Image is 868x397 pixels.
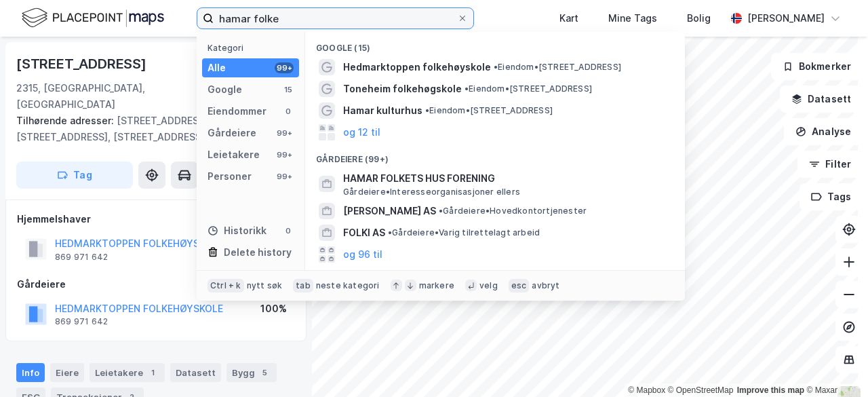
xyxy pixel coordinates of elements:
[146,366,159,379] div: 1
[90,363,165,382] div: Leietakere
[305,143,685,168] div: Gårdeiere (99+)
[343,124,380,140] button: og 12 til
[226,363,277,382] div: Bygg
[628,385,665,395] a: Mapbox
[343,59,491,75] span: Hedmarktoppen folkehøyskole
[208,60,226,76] div: Alle
[494,62,621,73] span: Eiendom • [STREET_ADDRESS]
[465,83,469,94] span: •
[293,279,313,292] div: tab
[388,227,540,238] span: Gårdeiere • Varig tilrettelagt arbeid
[316,280,380,291] div: neste kategori
[208,223,267,239] div: Historikk
[687,10,711,26] div: Bolig
[208,103,267,119] div: Eiendommer
[439,206,443,216] span: •
[305,32,685,56] div: Google (15)
[305,265,685,290] div: Leietakere (99+)
[55,252,108,263] div: 869 971 642
[208,125,256,141] div: Gårdeiere
[608,10,657,26] div: Mine Tags
[343,81,462,97] span: Toneheim folkehøgskole
[275,149,294,160] div: 99+
[343,170,669,187] span: HAMAR FOLKETS HUS FORENING
[439,206,587,216] span: Gårdeiere • Hovedkontortjenester
[17,276,295,292] div: Gårdeiere
[260,301,287,317] div: 100%
[16,113,285,145] div: [STREET_ADDRESS], [STREET_ADDRESS], [STREET_ADDRESS]
[283,225,294,236] div: 0
[771,53,863,80] button: Bokmerker
[214,8,457,29] input: Søk på adresse, matrikkel, gårdeiere, leietakere eller personer
[800,183,863,210] button: Tags
[16,80,231,113] div: 2315, [GEOGRAPHIC_DATA], [GEOGRAPHIC_DATA]
[22,6,164,30] img: logo.f888ab2527a4732fd821a326f86c7f29.svg
[388,227,392,238] span: •
[343,203,436,219] span: [PERSON_NAME] AS
[258,366,271,379] div: 5
[208,81,242,98] div: Google
[16,162,133,189] button: Tag
[208,168,252,185] div: Personer
[737,385,804,395] a: Improve this map
[800,332,868,397] iframe: Chat Widget
[208,147,260,163] div: Leietakere
[465,83,592,94] span: Eiendom • [STREET_ADDRESS]
[343,102,422,119] span: Hamar kulturhus
[283,84,294,95] div: 15
[208,43,299,53] div: Kategori
[208,279,244,292] div: Ctrl + k
[425,105,429,115] span: •
[419,280,454,291] div: markere
[283,106,294,117] div: 0
[50,363,84,382] div: Eiere
[16,115,117,126] span: Tilhørende adresser:
[532,280,559,291] div: avbryt
[224,244,292,261] div: Delete history
[784,118,863,145] button: Analyse
[17,211,295,227] div: Hjemmelshaver
[343,187,520,197] span: Gårdeiere • Interesseorganisasjoner ellers
[343,246,382,263] button: og 96 til
[275,128,294,138] div: 99+
[780,86,863,113] button: Datasett
[479,280,498,291] div: velg
[275,171,294,182] div: 99+
[55,316,108,327] div: 869 971 642
[559,10,578,26] div: Kart
[170,363,221,382] div: Datasett
[747,10,825,26] div: [PERSON_NAME]
[343,225,385,241] span: FOLKI AS
[800,332,868,397] div: Kontrollprogram for chat
[494,62,498,72] span: •
[668,385,734,395] a: OpenStreetMap
[509,279,530,292] div: esc
[797,151,863,178] button: Filter
[16,363,45,382] div: Info
[425,105,553,116] span: Eiendom • [STREET_ADDRESS]
[275,62,294,73] div: 99+
[247,280,283,291] div: nytt søk
[16,53,149,75] div: [STREET_ADDRESS]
